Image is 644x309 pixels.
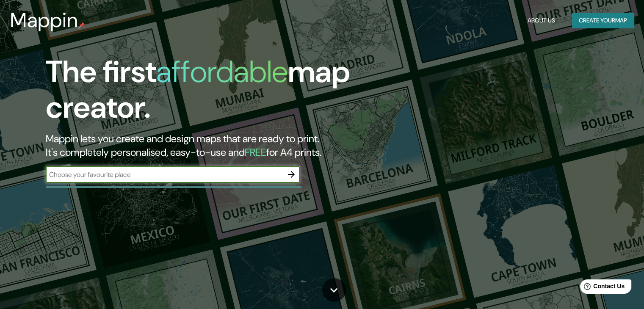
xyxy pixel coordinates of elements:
[46,132,368,159] h2: Mappin lets you create and design maps that are ready to print. It's completely personalised, eas...
[156,52,288,91] h1: affordable
[46,54,368,132] h1: The first map creator.
[569,276,635,300] iframe: Help widget launcher
[572,13,634,28] button: Create yourmap
[10,8,78,32] h3: Mappin
[78,22,85,29] img: mappin-pin
[524,13,558,28] button: About Us
[245,146,266,159] h5: FREE
[46,170,283,179] input: Choose your favourite place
